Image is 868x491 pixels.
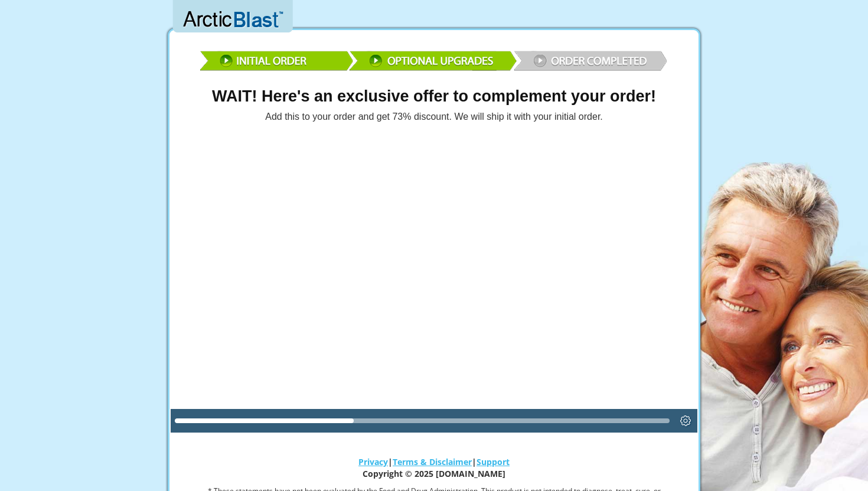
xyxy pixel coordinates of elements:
[477,456,510,467] a: Support
[198,42,670,76] img: reviewbar.png
[165,88,703,106] h1: WAIT! Here's an exclusive offer to complement your order!
[674,409,697,433] button: Settings
[358,456,388,467] a: Privacy
[198,456,670,480] p: | | Copyright © 2025 [DOMAIN_NAME]
[393,456,472,467] a: Terms & Disclaimer
[165,112,703,122] h4: Add this to your order and get 73% discount. We will ship it with your initial order.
